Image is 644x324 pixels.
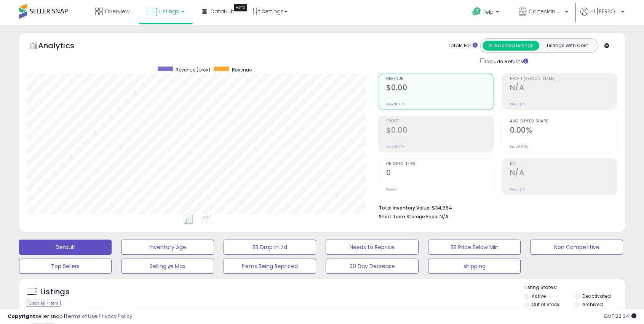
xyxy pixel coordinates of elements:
button: shipping [428,259,521,274]
h2: 0 [386,168,493,179]
button: Items Being Repriced [224,259,316,274]
button: Selling @ Max [121,259,214,274]
a: Help [466,1,507,25]
span: Revenue [386,77,493,81]
span: N/A [439,213,449,220]
div: Include Returns [475,57,537,65]
button: Non Competitive [530,240,623,255]
small: Prev: $0.00 [386,145,404,149]
span: ROI [510,162,617,166]
button: Listings With Cost [539,41,596,51]
h2: $0.00 [386,126,493,136]
small: Prev: 0.00% [510,145,528,149]
span: Listings [159,8,179,15]
button: All Selected Listings [483,41,539,51]
button: 30 Day Decrease [326,259,418,274]
small: Prev: N/A [510,187,525,192]
span: Overview [105,8,129,15]
button: BB Drop in 7d [224,240,316,255]
div: Tooltip anchor [234,4,247,11]
span: Cartesian Partners LLC [529,8,563,15]
h2: $0.00 [386,83,493,94]
label: Out of Stock [532,301,559,308]
a: Privacy Policy [99,313,132,320]
span: Profit [386,119,493,124]
strong: Copyright [8,313,35,320]
span: Avg. Buybox Share [510,119,617,124]
span: Help [483,9,494,15]
span: Ordered Items [386,162,493,166]
div: Clear All Filters [27,300,61,307]
a: Hi [PERSON_NAME] [580,8,624,25]
div: seller snap | | [8,313,132,320]
label: Deactivated [582,293,611,299]
li: $34,684 [379,203,612,212]
span: Hi [PERSON_NAME] [590,8,619,15]
h2: N/A [510,83,617,94]
small: Prev: N/A [510,102,525,106]
button: Top Sellers [19,259,112,274]
b: Short Term Storage Fees: [379,213,438,220]
button: Needs to Reprice [326,240,418,255]
p: Listing States: [524,284,625,291]
label: Active [532,293,546,299]
button: Inventory Age [121,240,214,255]
div: Totals For [448,42,478,49]
button: Default [19,240,112,255]
span: Revenue (prev) [176,67,210,73]
h2: N/A [510,168,617,179]
h5: Analytics [38,40,89,53]
span: Profit [PERSON_NAME] [510,77,617,81]
a: Terms of Use [65,313,97,320]
label: Archived [582,301,603,308]
h2: 0.00% [510,126,617,136]
span: Revenue [232,67,252,73]
b: Total Inventory Value: [379,205,431,211]
span: DataHub [211,8,235,15]
button: BB Price Below Min [428,240,521,255]
small: Prev: 0 [386,187,397,192]
span: 2025-09-14 20:34 GMT [604,313,636,320]
small: Prev: $0.00 [386,102,404,106]
h5: Listings [40,287,70,297]
i: Get Help [472,7,481,16]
